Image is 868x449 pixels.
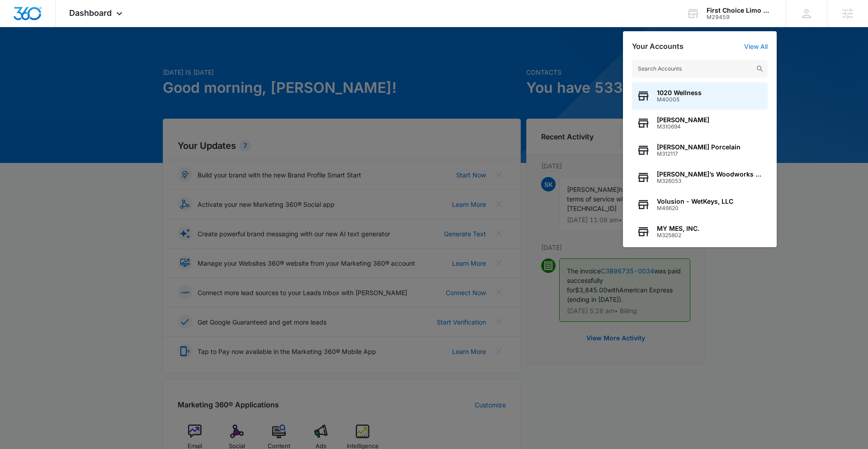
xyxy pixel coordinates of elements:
[744,43,768,50] a: View All
[657,151,741,157] span: M312117
[707,7,773,14] div: account name
[632,137,768,164] button: [PERSON_NAME] PorcelainM312117
[657,232,699,239] span: M325802
[707,14,773,20] div: account id
[632,42,684,51] h2: Your Accounts
[657,96,702,103] span: M40005
[657,225,699,232] span: MY MES, INC.
[657,178,763,184] span: M326053
[69,8,112,18] span: Dashboard
[657,143,741,151] span: [PERSON_NAME] Porcelain
[657,116,709,124] span: [PERSON_NAME]
[657,205,733,211] span: M46620
[632,191,768,218] button: Volusion - WetKeys, LLCM46620
[632,164,768,191] button: [PERSON_NAME]’s Woodworks & DiscountsM326053
[657,124,709,130] span: M310694
[632,60,768,78] input: Search Accounts
[632,82,768,110] button: 1020 WellnessM40005
[632,218,768,245] button: MY MES, INC.M325802
[657,171,763,178] span: [PERSON_NAME]’s Woodworks & Discounts
[657,198,733,205] span: Volusion - WetKeys, LLC
[632,110,768,137] button: [PERSON_NAME]M310694
[657,89,702,96] span: 1020 Wellness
